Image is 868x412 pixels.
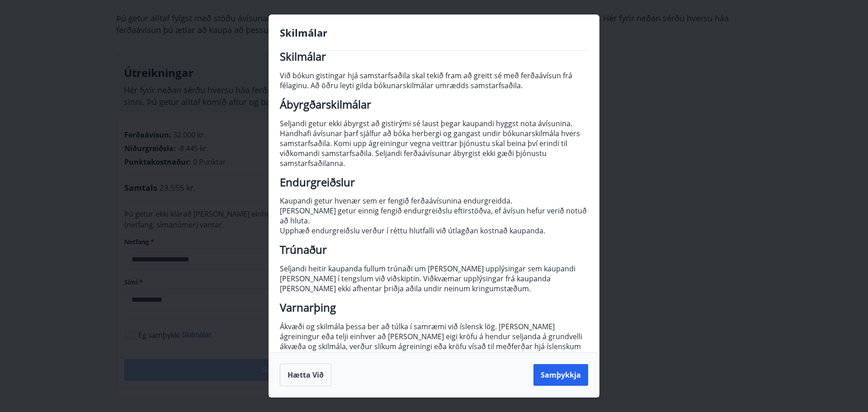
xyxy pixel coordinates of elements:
[280,322,588,361] p: Ákvæði og skilmála þessa ber að túlka í samræmi við íslensk lög. [PERSON_NAME] ágreiningur eða te...
[280,226,588,236] p: Upphæð endurgreiðslu verður í réttu hlutfalli við útlagðan kostnað kaupanda.
[280,196,588,206] p: Kaupandi getur hvenær sem er fengið ferðaávísunina endurgreidda.
[280,364,331,386] button: Hætta við
[280,26,588,39] h4: Skilmálar
[280,71,588,90] p: Við bókun gistingar hjá samstarfsaðila skal tekið fram að greitt sé með ferðaávísun frá félaginu....
[280,245,588,255] h2: Trúnaður
[533,364,588,386] button: Samþykkja
[280,118,588,168] p: Seljandi getur ekki ábyrgst að gistirými sé laust þegar kaupandi hyggst nota ávísunina. Handhafi ...
[280,264,588,294] p: Seljandi heitir kaupanda fullum trúnaði um [PERSON_NAME] upplýsingar sem kaupandi [PERSON_NAME] í...
[280,206,588,226] p: [PERSON_NAME] getur einnig fengið endurgreiðslu eftirstöðva, ef ávísun hefur verið notuð að hluta.
[280,177,588,187] h2: Endurgreiðslur
[280,52,588,62] h2: Skilmálar
[280,99,588,109] h2: Ábyrgðarskilmálar
[280,303,588,313] h2: Varnarþing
